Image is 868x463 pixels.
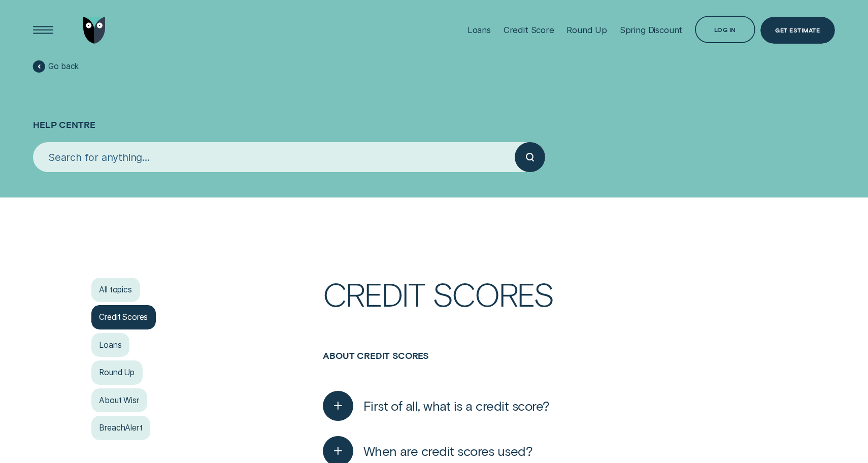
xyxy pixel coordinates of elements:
h3: About credit scores [323,350,777,383]
h1: Credit Scores [323,278,777,350]
button: Submit your search query. [515,142,545,172]
h1: Help Centre [33,74,834,142]
a: Go back [33,60,79,73]
input: Search for anything... [33,142,515,172]
span: Go back [48,61,79,72]
a: Loans [91,333,130,357]
div: Credit Score [504,25,554,35]
div: Loans [468,25,491,35]
span: First of all, what is a credit score? [363,398,550,414]
a: About Wisr [91,388,147,412]
a: BreachAlert [91,416,151,440]
button: Open Menu [29,17,56,44]
a: Credit Scores [91,305,156,329]
img: Wisr [83,17,106,44]
a: Round Up [91,360,143,384]
div: Round Up [566,25,607,35]
button: Log in [695,16,755,43]
span: When are credit scores used? [363,443,533,459]
button: First of all, what is a credit score? [323,391,549,421]
div: Spring Discount [620,25,682,35]
a: All topics [91,278,140,302]
a: Get Estimate [760,17,835,44]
